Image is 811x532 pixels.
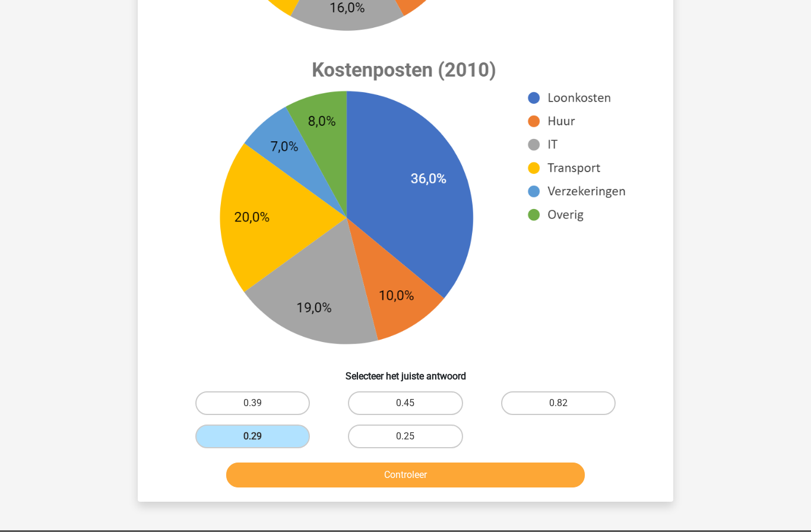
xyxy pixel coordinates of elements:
label: 0.82 [501,391,616,415]
label: 0.39 [195,391,310,415]
label: 0.29 [195,425,310,448]
button: Controleer [226,463,585,487]
label: 0.25 [348,425,462,448]
h6: Selecteer het juiste antwoord [157,361,654,382]
label: 0.45 [348,391,462,415]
